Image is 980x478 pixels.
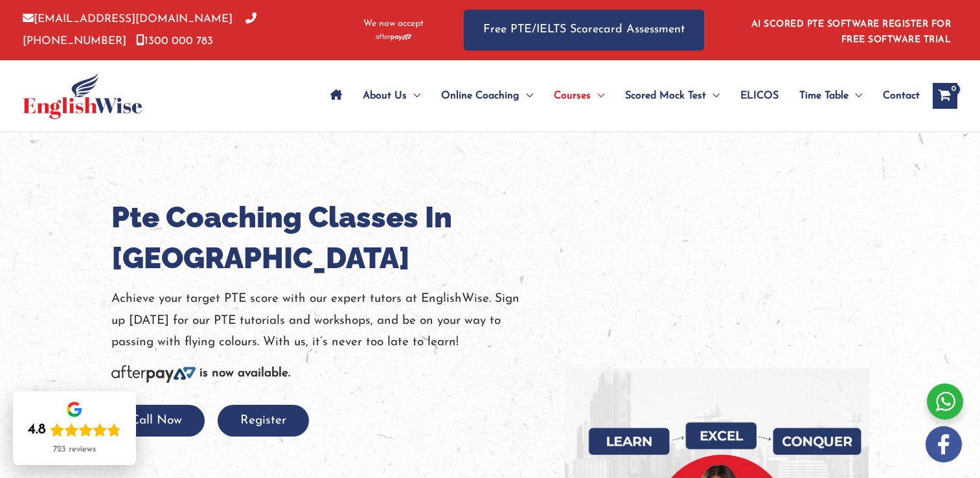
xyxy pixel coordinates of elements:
span: Menu Toggle [849,73,862,119]
a: View Shopping Cart, empty [933,83,957,109]
p: Achieve your target PTE score with our expert tutors at EnglishWise. Sign up [DATE] for our PTE t... [111,288,545,353]
aside: Header Widget 1 [744,9,957,51]
img: cropped-ew-logo [23,73,142,119]
a: [EMAIL_ADDRESS][DOMAIN_NAME] [23,14,233,25]
a: Contact [872,73,920,119]
a: Scored Mock TestMenu Toggle [615,73,730,119]
span: Time Table [799,73,849,119]
button: Call Now [108,405,205,437]
span: Scored Mock Test [625,73,706,119]
a: 1300 000 783 [136,36,213,47]
a: About UsMenu Toggle [352,73,431,119]
a: Time TableMenu Toggle [789,73,872,119]
img: white-facebook.png [926,426,962,462]
div: 4.8 [28,421,46,439]
span: Courses [554,73,591,119]
b: is now available. [199,367,290,380]
span: Online Coaching [441,73,519,119]
a: Online CoachingMenu Toggle [431,73,543,119]
img: Afterpay-Logo [111,365,196,383]
a: Free PTE/IELTS Scorecard Assessment [464,10,704,51]
span: Menu Toggle [706,73,720,119]
a: AI SCORED PTE SOFTWARE REGISTER FOR FREE SOFTWARE TRIAL [751,19,952,45]
div: Rating: 4.8 out of 5 [28,421,121,439]
a: CoursesMenu Toggle [543,73,615,119]
a: Register [218,415,309,427]
span: Menu Toggle [519,73,533,119]
span: About Us [363,73,407,119]
a: ELICOS [730,73,789,119]
h1: Pte Coaching Classes In [GEOGRAPHIC_DATA] [111,197,545,279]
img: Afterpay-Logo [376,34,411,41]
a: [PHONE_NUMBER] [23,14,256,46]
button: Register [218,405,309,437]
span: Menu Toggle [407,73,420,119]
span: Contact [883,73,920,119]
nav: Site Navigation: Main Menu [320,73,920,119]
span: ELICOS [740,73,779,119]
div: 723 reviews [53,444,96,455]
span: Menu Toggle [591,73,604,119]
a: Call Now [108,415,205,427]
span: We now accept [363,17,424,30]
